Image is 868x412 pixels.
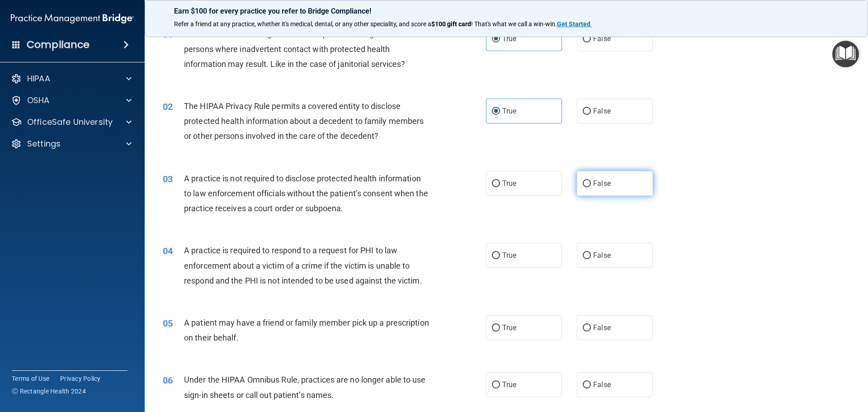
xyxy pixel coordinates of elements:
[502,34,516,43] span: True
[557,20,592,28] a: Get Started
[593,251,611,260] span: False
[502,380,516,389] span: True
[11,73,132,84] a: HIPAA
[832,41,859,67] button: Open Resource Center
[492,180,500,187] input: True
[492,252,500,259] input: True
[583,108,591,115] input: False
[184,375,426,399] span: Under the HIPAA Omnibus Rule, practices are no longer able to use sign-in sheets or call out pati...
[27,95,50,106] p: OSHA
[502,107,516,115] span: True
[163,174,173,185] span: 03
[163,375,173,386] span: 06
[502,179,516,188] span: True
[583,252,591,259] input: False
[583,325,591,331] input: False
[492,36,500,43] input: True
[593,34,611,43] span: False
[27,138,61,149] p: Settings
[502,323,516,332] span: True
[163,101,173,112] span: 02
[11,138,132,149] a: Settings
[163,246,173,256] span: 04
[12,387,86,396] span: Ⓒ Rectangle Health 2024
[557,20,590,28] strong: Get Started
[593,179,611,188] span: False
[60,374,101,383] a: Privacy Policy
[431,20,471,28] strong: $100 gift card
[184,318,429,342] span: A patient may have a friend or family member pick up a prescription on their behalf.
[11,95,132,106] a: OSHA
[583,382,591,388] input: False
[593,107,611,115] span: False
[492,108,500,115] input: True
[12,374,49,383] a: Terms of Use
[593,380,611,389] span: False
[174,20,431,28] span: Refer a friend at any practice, whether it's medical, dental, or any other speciality, and score a
[583,180,591,187] input: False
[471,20,557,28] span: ! That's what we call a win-win.
[502,251,516,260] span: True
[27,117,113,128] p: OfficeSafe University
[174,7,839,15] p: Earn $100 for every practice you refer to Bridge Compliance!
[27,38,90,51] h4: Compliance
[184,174,428,213] span: A practice is not required to disclose protected health information to law enforcement officials ...
[184,101,424,141] span: The HIPAA Privacy Rule permits a covered entity to disclose protected health information about a ...
[184,246,422,285] span: A practice is required to respond to a request for PHI to law enforcement about a victim of a cri...
[27,73,50,84] p: HIPAA
[11,9,134,28] img: PMB logo
[163,318,173,329] span: 05
[583,36,591,43] input: False
[11,117,132,128] a: OfficeSafe University
[492,325,500,331] input: True
[184,29,420,68] span: A business associate agreement is required with organizations or persons where inadvertent contac...
[492,382,500,388] input: True
[593,323,611,332] span: False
